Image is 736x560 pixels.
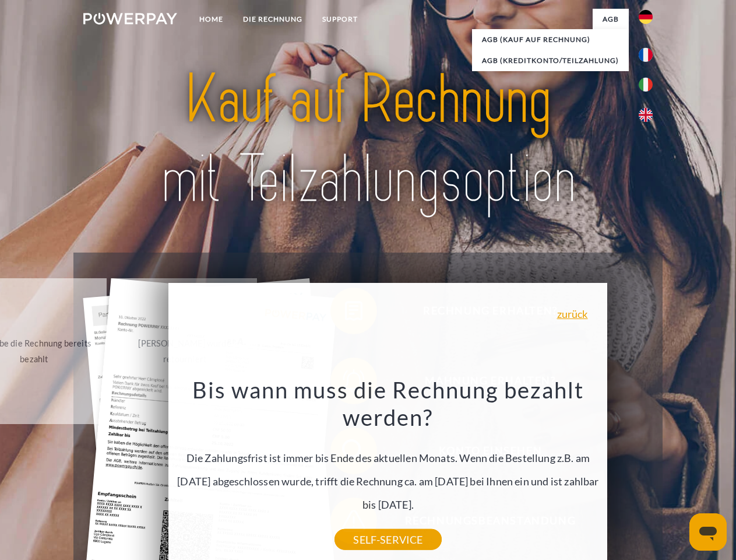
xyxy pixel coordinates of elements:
[189,9,233,30] a: Home
[334,529,441,550] a: SELF-SERVICE
[175,376,601,432] h3: Bis wann muss die Rechnung bezahlt werden?
[233,9,312,30] a: DIE RECHNUNG
[472,50,629,71] a: AGB (Kreditkonto/Teilzahlung)
[639,108,653,122] img: en
[83,13,177,24] img: logo-powerpay-white.svg
[639,78,653,92] img: it
[119,335,251,367] div: [PERSON_NAME] wurde retourniert
[593,9,629,30] a: agb
[111,56,625,223] img: title-powerpay_de.svg
[639,48,653,62] img: fr
[472,29,629,50] a: AGB (Kauf auf Rechnung)
[557,309,588,319] a: zurück
[639,10,653,24] img: de
[175,376,601,540] div: Die Zahlungsfrist ist immer bis Ende des aktuellen Monats. Wenn die Bestellung z.B. am [DATE] abg...
[312,9,368,30] a: SUPPORT
[689,513,727,551] iframe: Schaltfläche zum Öffnen des Messaging-Fensters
